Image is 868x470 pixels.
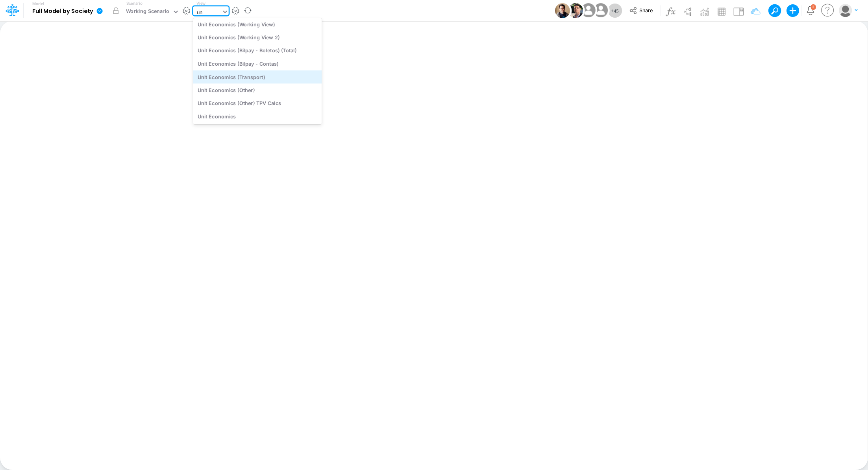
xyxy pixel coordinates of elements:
[32,8,93,15] b: Full Model by Society
[555,3,570,18] img: User Image Icon
[193,31,322,44] div: Unit Economics (Working View 2)
[568,3,583,18] img: User Image Icon
[193,57,322,70] div: Unit Economics (Bilpay - Contas)
[126,0,143,6] label: Scenario
[806,6,815,15] a: Notifications
[193,83,322,96] div: Unit Economics (Other)
[579,2,597,19] img: User Image Icon
[193,44,322,57] div: Unit Economics (Bilpay - Boletos) (Total)
[193,110,322,123] div: Unit Economics
[196,0,205,6] label: View
[592,2,609,19] img: User Image Icon
[193,97,322,110] div: Unit Economics (Other) TPV Calcs
[126,7,170,17] div: Working Scenario
[812,5,814,9] div: 3 unread items
[611,8,619,13] span: + 45
[639,7,653,13] span: Share
[32,2,44,6] label: Model
[193,70,322,83] div: Unit Economics (Transport)
[193,18,322,31] div: Unit Economics (Working View)
[626,5,658,17] button: Share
